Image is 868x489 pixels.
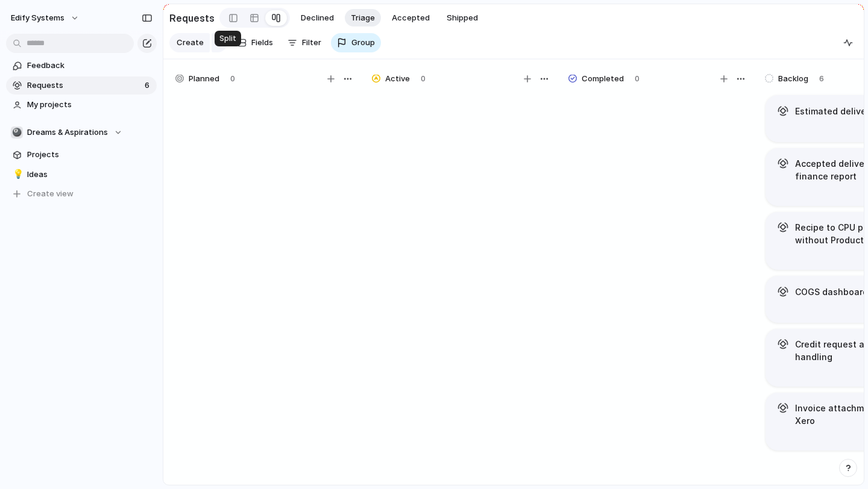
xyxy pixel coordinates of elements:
[6,57,157,75] a: Feedback
[6,76,157,95] a: Requests6
[441,9,484,27] button: Shipped
[345,9,381,27] button: Triage
[13,167,21,181] div: 💡
[27,99,153,111] span: My projects
[169,33,210,52] button: Create
[447,12,478,24] span: Shipped
[11,12,64,24] span: Edify Systems
[27,60,153,72] span: Feedback
[169,11,215,25] h2: Requests
[11,169,23,181] button: 💡
[392,12,430,24] span: Accepted
[27,149,153,161] span: Projects
[295,9,340,27] button: Declined
[232,33,278,52] button: Fields
[27,126,108,139] span: Dreams & Aspirations
[301,12,334,24] span: Declined
[251,37,273,49] span: Fields
[351,37,375,49] span: Group
[331,33,381,52] button: Group
[27,188,74,200] span: Create view
[27,169,153,181] span: Ideas
[5,8,86,28] button: Edify Systems
[177,37,204,49] span: Create
[6,96,157,114] a: My projects
[6,123,157,142] button: 🎱Dreams & Aspirations
[635,73,640,85] span: 0
[6,166,157,184] a: 💡Ideas
[386,9,436,27] button: Accepted
[27,79,141,92] span: Requests
[6,185,157,203] button: Create view
[145,79,152,92] span: 6
[582,73,624,85] span: Completed
[421,73,426,85] span: 0
[11,126,23,139] div: 🎱
[230,73,235,85] span: 0
[189,73,219,85] span: Planned
[778,73,808,85] span: Backlog
[385,73,410,85] span: Active
[351,12,375,24] span: Triage
[215,31,241,46] div: Split
[819,73,824,85] span: 6
[6,146,157,164] a: Projects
